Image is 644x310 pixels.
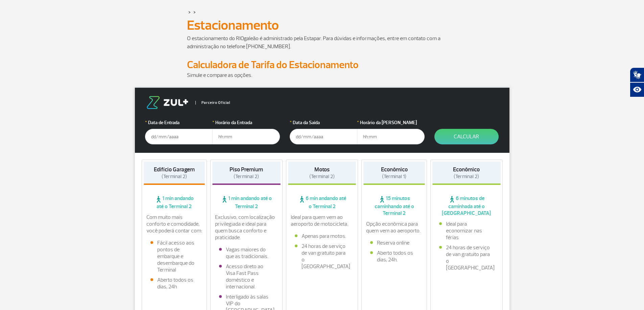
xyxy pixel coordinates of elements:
[212,129,280,144] input: hh:mm
[187,34,457,51] p: O estacionamento do RIOgaleão é administrado pela Estapar. Para dúvidas e informações, entre em c...
[432,195,501,217] span: 6 minutos de caminhada até o [GEOGRAPHIC_DATA]
[357,119,425,126] label: Horário da [PERSON_NAME]
[145,119,213,126] label: Data de Entrada
[453,166,480,173] strong: Econômico
[145,129,213,144] input: dd/mm/aaaa
[234,173,259,180] span: (Terminal 2)
[630,82,644,97] button: Abrir recursos assistivos.
[366,221,422,234] p: Opção econômica para quem vem ao aeroporto.
[219,263,274,290] li: Acesso direto ao Visa Fast Pass doméstico e internacional.
[150,277,198,290] li: Aberto todos os dias, 24h
[193,8,196,16] a: >
[439,244,494,271] li: 24 horas de serviço de van gratuito para o [GEOGRAPHIC_DATA]
[381,166,408,173] strong: Econômico
[357,129,425,144] input: hh:mm
[144,195,205,210] span: 1 min andando até o Terminal 2
[146,214,202,234] p: Com muito mais conforto e comodidade, você poderá contar com:
[382,173,406,180] span: (Terminal 1)
[630,67,644,97] div: Plugin de acessibilidade da Hand Talk.
[187,59,457,71] h2: Calculadora de Tarifa do Estacionamento
[187,71,457,79] p: Simule e compare as opções.
[145,96,190,109] img: logo-zul.png
[288,195,356,210] span: 6 min andando até o Terminal 2
[295,243,350,270] li: 24 horas de serviço de van gratuito para o [GEOGRAPHIC_DATA]
[187,20,457,31] h1: Estacionamento
[195,101,230,105] span: Parceiro Oficial
[215,214,278,241] p: Exclusivo, com localização privilegiada e ideal para quem busca conforto e praticidade.
[162,173,187,180] span: (Terminal 2)
[230,166,263,173] strong: Piso Premium
[370,239,418,246] li: Reserva online
[188,8,191,16] a: >
[363,195,425,217] span: 15 minutos caminhando até o Terminal 2
[314,166,330,173] strong: Motos
[370,250,418,263] li: Aberto todos os dias, 24h.
[212,195,281,210] span: 1 min andando até o Terminal 2
[290,119,357,126] label: Data da Saída
[219,246,274,260] li: Vagas maiores do que as tradicionais.
[290,129,357,144] input: dd/mm/aaaa
[434,129,499,144] button: Calcular
[212,119,280,126] label: Horário da Entrada
[154,166,195,173] strong: Edifício Garagem
[630,67,644,82] button: Abrir tradutor de língua de sinais.
[291,214,354,227] p: Ideal para quem vem ao aeroporto de motocicleta.
[150,239,198,273] li: Fácil acesso aos pontos de embarque e desembarque do Terminal
[454,173,479,180] span: (Terminal 2)
[439,221,494,241] li: Ideal para economizar nas férias
[309,173,335,180] span: (Terminal 2)
[295,233,350,239] li: Apenas para motos.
